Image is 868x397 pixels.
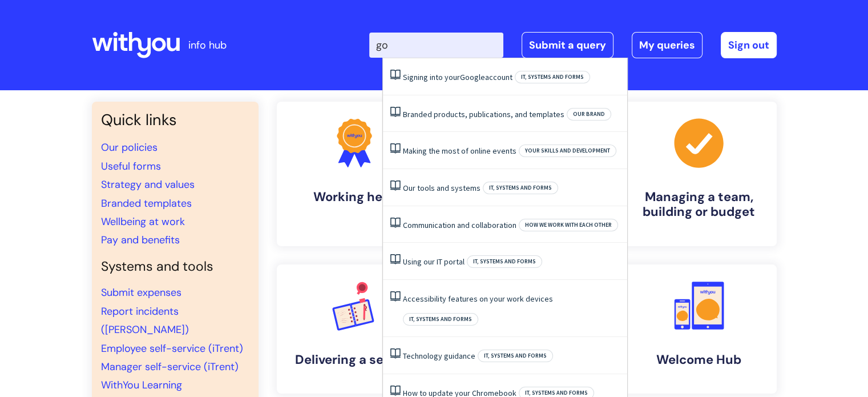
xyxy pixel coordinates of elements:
[478,350,553,362] span: IT, systems and forms
[631,190,768,220] h4: Managing a team, building or budget
[522,32,613,58] a: Submit a query
[101,342,243,355] a: Employee self-service (iTrent)
[101,141,158,154] a: Our policies
[519,145,616,157] span: Your skills and development
[519,219,618,231] span: How we work with each other
[403,146,516,156] a: Making the most of online events
[403,294,553,304] a: Accessibility features on your work devices
[277,102,432,246] a: Working here
[188,36,227,54] p: info hub
[467,255,542,268] span: IT, systems and forms
[403,313,478,326] span: IT, systems and forms
[101,378,182,392] a: WithYou Learning
[286,190,423,204] h4: Working here
[483,182,558,194] span: IT, systems and forms
[369,33,503,58] input: Search
[567,108,611,121] span: Our brand
[621,264,777,394] a: Welcome Hub
[101,215,185,228] a: Wellbeing at work
[403,183,481,193] a: Our tools and systems
[403,220,516,230] a: Communication and collaboration
[101,111,249,129] h3: Quick links
[286,352,423,367] h4: Delivering a service
[369,32,777,58] div: | -
[101,360,239,374] a: Manager self-service (iTrent)
[403,351,475,361] a: Technology guidance
[721,32,777,58] a: Sign out
[460,72,485,82] span: Google
[403,109,564,119] a: Branded products, publications, and templates
[101,197,192,210] a: Branded templates
[403,72,512,82] a: Signing into yourGoogleaccount
[632,32,703,58] a: My queries
[277,264,432,394] a: Delivering a service
[101,304,189,336] a: Report incidents ([PERSON_NAME])
[101,178,195,191] a: Strategy and values
[101,286,181,299] a: Submit expenses
[631,352,768,367] h4: Welcome Hub
[101,233,180,247] a: Pay and benefits
[101,259,249,275] h4: Systems and tools
[403,256,465,267] a: Using our IT portal
[621,102,777,246] a: Managing a team, building or budget
[101,159,161,173] a: Useful forms
[515,71,590,83] span: IT, systems and forms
